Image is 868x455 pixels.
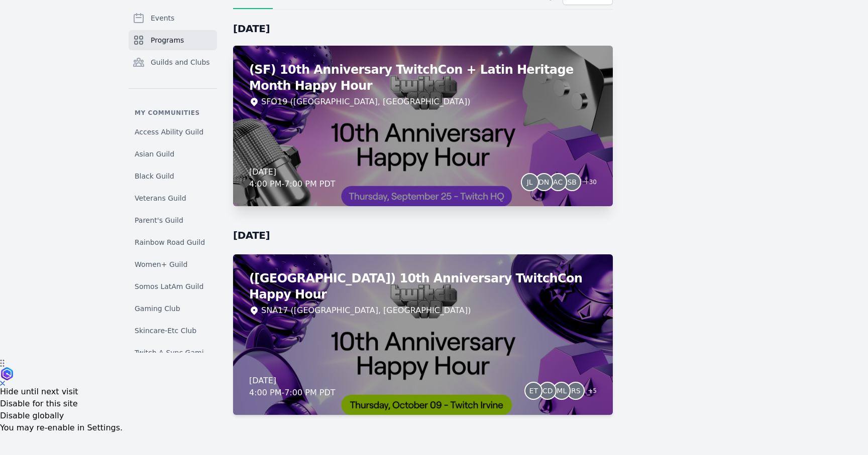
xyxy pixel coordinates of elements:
span: Programs [151,35,184,45]
a: Rainbow Road Guild [129,233,217,251]
span: Asian Guild [135,149,174,159]
span: RS [571,387,581,394]
a: Women+ Guild [129,255,217,273]
span: ET [529,387,538,394]
span: AC [553,179,563,186]
span: Twitch A-Sync Gaming (TAG) Club [135,348,211,358]
a: Events [129,8,217,28]
a: Black Guild [129,167,217,185]
span: Parent's Guild [135,215,183,225]
a: Veterans Guild [129,189,217,207]
a: Guilds and Clubs [129,52,217,72]
h2: [DATE] [233,22,613,36]
a: Somos LatAm Guild [129,277,217,295]
span: Rainbow Road Guild [135,237,205,247]
div: SFO19 ([GEOGRAPHIC_DATA], [GEOGRAPHIC_DATA]) [261,96,470,108]
div: [DATE] 4:00 PM - 7:00 PM PDT [249,375,336,399]
span: ML [557,387,567,394]
span: Women+ Guild [135,259,187,269]
span: Access Ability Guild [135,127,203,137]
span: JL [527,179,533,186]
span: Gaming Club [135,304,180,314]
a: (SF) 10th Anniversary TwitchCon + Latin Heritage Month Happy HourSFO19 ([GEOGRAPHIC_DATA], [GEOGR... [233,46,613,206]
span: + 30 [578,176,597,190]
a: Twitch A-Sync Gaming (TAG) Club [129,344,217,362]
span: Veterans Guild [135,193,186,203]
span: DN [538,179,549,186]
a: Access Ability Guild [129,123,217,141]
div: SNA17 ([GEOGRAPHIC_DATA], [GEOGRAPHIC_DATA]) [261,305,471,317]
span: SB [567,179,577,186]
span: Events [151,13,174,23]
span: Guilds and Clubs [151,57,210,67]
p: My communities [129,109,217,117]
div: [DATE] 4:00 PM - 7:00 PM PDT [249,166,336,190]
h2: ([GEOGRAPHIC_DATA]) 10th Anniversary TwitchCon Happy Hour [249,270,597,302]
a: Parent's Guild [129,211,217,229]
span: Skincare-Etc Club [135,326,196,336]
span: Somos LatAm Guild [135,281,203,291]
span: + 5 [582,385,597,399]
a: Skincare-Etc Club [129,322,217,340]
nav: Sidebar [129,8,217,353]
span: CD [542,387,553,394]
a: Gaming Club [129,299,217,318]
h2: [DATE] [233,228,613,242]
span: Black Guild [135,171,174,181]
a: Asian Guild [129,145,217,163]
a: Programs [129,30,217,50]
h2: (SF) 10th Anniversary TwitchCon + Latin Heritage Month Happy Hour [249,62,597,94]
a: ([GEOGRAPHIC_DATA]) 10th Anniversary TwitchCon Happy HourSNA17 ([GEOGRAPHIC_DATA], [GEOGRAPHIC_DA... [233,254,613,415]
